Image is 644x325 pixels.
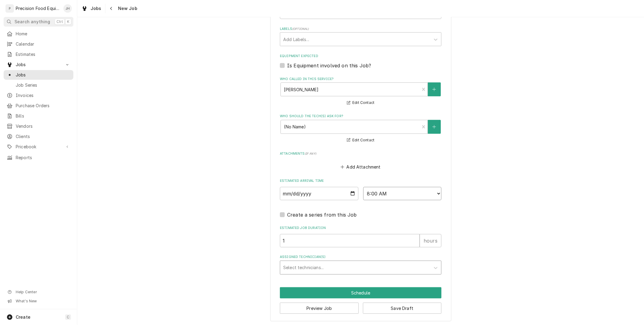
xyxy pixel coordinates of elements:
[363,303,442,314] button: Save Draft
[280,114,441,119] label: Who should the tech(s) ask for?
[346,99,375,107] button: Edit Contact
[16,72,70,78] span: Jobs
[280,179,441,183] label: Estimated Arrival Time
[16,144,61,150] span: Pricebook
[280,77,441,82] label: Who called in this service?
[346,137,375,144] button: Edit Contact
[280,77,441,107] div: Who called in this service?
[280,151,441,171] div: Attachments
[16,155,70,161] span: Reports
[4,153,73,162] a: Reports
[67,315,69,320] span: C
[4,29,73,39] a: Home
[4,80,73,90] a: Job Series
[4,39,73,49] a: Calendar
[287,62,371,69] label: Is Equipment involved on this Job?
[420,234,441,247] div: hours
[16,82,70,88] span: Job Series
[116,5,137,11] span: New Job
[16,41,70,47] span: Calendar
[292,27,309,31] span: ( optional )
[4,297,73,305] a: Go to What's New
[107,4,116,13] button: Navigate back
[4,101,73,111] a: Purchase Orders
[280,226,441,247] div: Estimated Job Duration
[16,314,30,320] span: Create
[280,151,441,156] label: Attachments
[4,121,73,131] a: Vendors
[280,287,441,298] div: Button Group Row
[287,211,357,218] label: Create a series from this Job
[280,54,441,69] div: Equipment Expected
[4,70,73,80] a: Jobs
[16,290,70,294] span: Help Center
[4,111,73,121] a: Bills
[4,132,73,141] a: Clients
[63,4,72,13] div: JH
[280,27,441,46] div: Labels
[340,163,382,171] button: Add Attachment
[16,62,61,68] span: Jobs
[280,27,441,31] label: Labels
[432,125,436,129] svg: Create New Contact
[280,187,358,200] input: Date
[91,5,101,11] span: Jobs
[280,287,441,314] div: Button Group
[16,5,60,11] div: Precision Food Equipment LLC
[16,103,70,109] span: Purchase Orders
[280,226,441,230] label: Estimated Job Duration
[67,19,69,24] span: K
[4,50,73,59] a: Estimates
[5,4,14,13] div: P
[16,92,70,98] span: Invoices
[428,82,441,96] button: Create New Contact
[4,60,73,69] a: Go to Jobs
[305,152,316,155] span: ( if any )
[280,287,441,298] button: Schedule
[79,4,104,13] a: Jobs
[56,19,63,24] span: Ctrl
[63,4,72,13] div: Jason Hertel's Avatar
[280,114,441,144] div: Who should the tech(s) ask for?
[4,17,73,27] button: Search anythingCtrlK
[4,288,73,296] a: Go to Help Center
[280,179,441,200] div: Estimated Arrival Time
[280,255,441,259] label: Assigned Technician(s)
[16,134,70,140] span: Clients
[14,19,50,25] span: Search anything
[4,142,73,152] a: Go to Pricebook
[16,31,70,37] span: Home
[280,255,441,274] div: Assigned Technician(s)
[280,298,441,314] div: Button Group Row
[280,54,441,59] label: Equipment Expected
[4,91,73,100] a: Invoices
[428,120,441,134] button: Create New Contact
[16,123,70,129] span: Vendors
[16,51,70,57] span: Estimates
[432,87,436,92] svg: Create New Contact
[16,299,70,304] span: What's New
[16,113,70,119] span: Bills
[363,187,442,200] select: Time Select
[5,4,14,13] div: Precision Food Equipment LLC's Avatar
[280,303,359,314] button: Preview Job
